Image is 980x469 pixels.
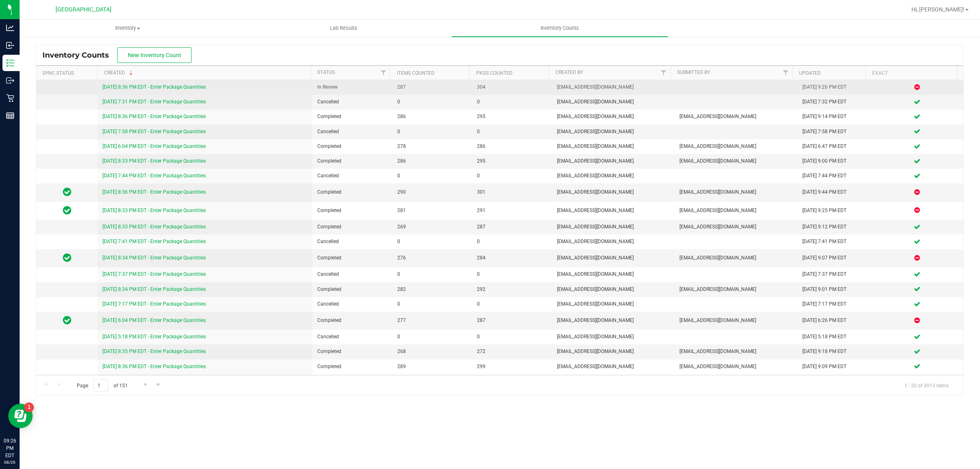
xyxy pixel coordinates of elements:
[20,25,235,32] span: Inventory
[477,98,547,106] span: 0
[397,286,467,293] span: 282
[6,41,14,49] inline-svg: Inbound
[317,172,387,180] span: Cancelled
[802,223,866,231] div: [DATE] 9:12 PM EDT
[397,188,467,196] span: 290
[70,379,134,392] span: Page of 151
[557,83,670,91] span: [EMAIL_ADDRESS][DOMAIN_NAME]
[397,348,467,355] span: 268
[557,223,670,231] span: [EMAIL_ADDRESS][DOMAIN_NAME]
[102,143,206,149] a: [DATE] 6:04 PM EDT - Enter Package Quantities
[679,143,793,150] span: [EMAIL_ADDRESS][DOMAIN_NAME]
[397,83,467,91] span: 287
[557,188,670,196] span: [EMAIL_ADDRESS][DOMAIN_NAME]
[63,205,71,216] span: In Sync
[802,286,866,293] div: [DATE] 9:01 PM EDT
[63,315,71,326] span: In Sync
[397,300,467,308] span: 0
[802,317,866,324] div: [DATE] 6:26 PM EDT
[102,158,206,164] a: [DATE] 8:33 PM EDT - Enter Package Quantities
[317,238,387,246] span: Cancelled
[102,286,206,292] a: [DATE] 8:34 PM EDT - Enter Package Quantities
[802,98,866,106] div: [DATE] 7:32 PM EDT
[477,128,547,136] span: 0
[477,157,547,165] span: 295
[679,317,793,324] span: [EMAIL_ADDRESS][DOMAIN_NAME]
[477,238,547,246] span: 0
[102,348,206,354] a: [DATE] 8:35 PM EDT - Enter Package Quantities
[802,270,866,278] div: [DATE] 7:37 PM EDT
[557,254,670,262] span: [EMAIL_ADDRESS][DOMAIN_NAME]
[477,188,547,196] span: 301
[677,69,710,75] a: Submitted By
[397,333,467,341] span: 0
[557,113,670,121] span: [EMAIL_ADDRESS][DOMAIN_NAME]
[557,172,670,180] span: [EMAIL_ADDRESS][DOMAIN_NAME]
[802,300,866,308] div: [DATE] 7:17 PM EDT
[397,113,467,121] span: 286
[679,286,793,293] span: [EMAIL_ADDRESS][DOMAIN_NAME]
[802,172,866,180] div: [DATE] 7:44 PM EDT
[102,271,206,277] a: [DATE] 7:37 PM EDT - Enter Package Quantities
[317,317,387,324] span: Completed
[6,94,14,102] inline-svg: Retail
[317,223,387,231] span: Completed
[397,157,467,165] span: 286
[679,363,793,371] span: [EMAIL_ADDRESS][DOMAIN_NAME]
[42,70,74,76] a: Sync Status
[802,188,866,196] div: [DATE] 9:44 PM EDT
[42,51,117,60] span: Inventory Counts
[317,348,387,355] span: Completed
[679,157,793,165] span: [EMAIL_ADDRESS][DOMAIN_NAME]
[319,25,368,32] span: Lab Results
[477,83,547,91] span: 304
[477,223,547,231] span: 287
[397,223,467,231] span: 269
[898,379,955,391] span: 1 - 20 of 3013 items
[102,255,206,261] a: [DATE] 8:34 PM EDT - Enter Package Quantities
[802,83,866,91] div: [DATE] 9:26 PM EDT
[802,143,866,150] div: [DATE] 6:47 PM EDT
[102,317,206,323] a: [DATE] 6:04 PM EDT - Enter Package Quantities
[557,286,670,293] span: [EMAIL_ADDRESS][DOMAIN_NAME]
[397,143,467,150] span: 278
[557,157,670,165] span: [EMAIL_ADDRESS][DOMAIN_NAME]
[102,173,206,179] a: [DATE] 7:44 PM EDT - Enter Package Quantities
[477,172,547,180] span: 0
[102,114,206,119] a: [DATE] 8:36 PM EDT - Enter Package Quantities
[397,207,467,214] span: 281
[102,334,206,339] a: [DATE] 5:18 PM EDT - Enter Package Quantities
[6,59,14,67] inline-svg: Inventory
[477,270,547,278] span: 0
[557,98,670,106] span: [EMAIL_ADDRESS][DOMAIN_NAME]
[6,76,14,85] inline-svg: Outbound
[376,66,390,80] a: Filter
[477,317,547,324] span: 287
[866,66,957,80] th: Exact
[6,24,14,32] inline-svg: Analytics
[102,208,206,213] a: [DATE] 8:33 PM EDT - Enter Package Quantities
[802,113,866,121] div: [DATE] 9:14 PM EDT
[4,437,16,459] p: 09:26 PM EDT
[317,333,387,341] span: Cancelled
[102,224,206,230] a: [DATE] 8:33 PM EDT - Enter Package Quantities
[452,20,668,37] a: Inventory Counts
[56,6,111,13] span: [GEOGRAPHIC_DATA]
[679,113,793,121] span: [EMAIL_ADDRESS][DOMAIN_NAME]
[397,254,467,262] span: 276
[802,254,866,262] div: [DATE] 9:07 PM EDT
[397,70,434,76] a: Items Counted
[63,186,71,198] span: In Sync
[477,348,547,355] span: 272
[317,128,387,136] span: Cancelled
[397,128,467,136] span: 0
[397,238,467,246] span: 0
[557,348,670,355] span: [EMAIL_ADDRESS][DOMAIN_NAME]
[911,6,964,13] span: Hi, [PERSON_NAME]!
[679,188,793,196] span: [EMAIL_ADDRESS][DOMAIN_NAME]
[102,239,206,244] a: [DATE] 7:41 PM EDT - Enter Package Quantities
[63,252,71,264] span: In Sync
[94,379,108,392] input: 1
[477,300,547,308] span: 0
